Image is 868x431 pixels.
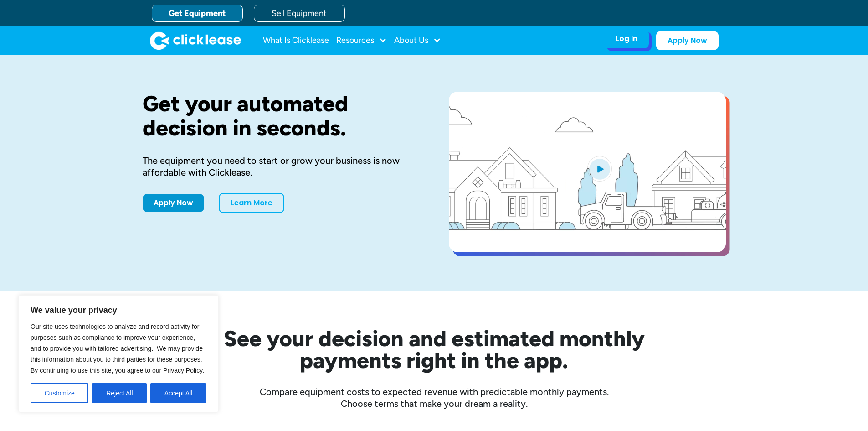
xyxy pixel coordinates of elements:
span: Our site uses technologies to analyze and record activity for purposes such as compliance to impr... [31,323,204,374]
a: Learn More [219,193,284,213]
img: Clicklease logo [150,31,241,50]
div: Log In [616,34,637,43]
h2: See your decision and estimated monthly payments right in the app. [179,327,689,371]
div: Compare equipment costs to expected revenue with predictable monthly payments. Choose terms that ... [143,386,726,410]
div: About Us [394,31,441,50]
a: Sell Equipment [254,5,345,22]
p: We value your privacy [31,305,206,316]
a: Apply Now [143,194,204,212]
a: Apply Now [656,31,719,50]
div: We value your privacy [18,295,219,413]
a: home [150,31,241,50]
div: The equipment you need to start or grow your business is now affordable with Clicklease. [143,155,420,178]
a: What Is Clicklease [263,31,329,50]
div: Resources [336,31,387,50]
h1: Get your automated decision in seconds. [143,92,420,140]
button: Customize [31,383,88,403]
a: open lightbox [449,92,726,252]
button: Reject All [92,383,147,403]
button: Accept All [150,383,206,403]
a: Get Equipment [152,5,243,22]
img: Blue play button logo on a light blue circular background [587,156,612,182]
